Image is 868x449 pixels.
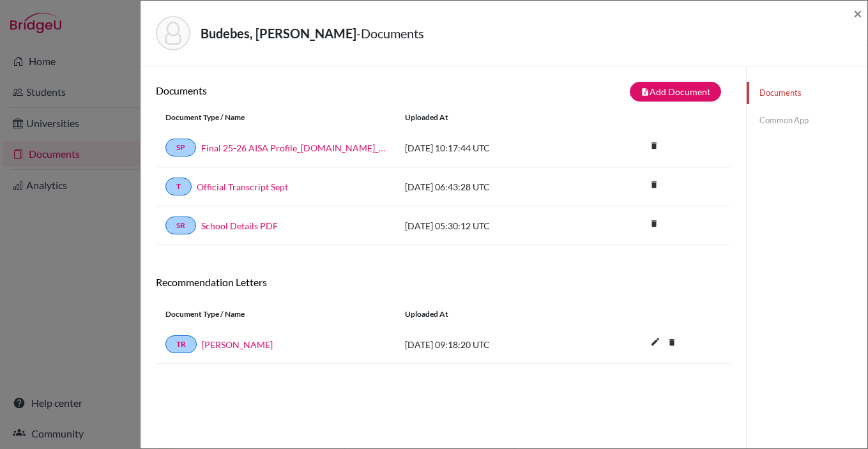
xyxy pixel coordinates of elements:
a: Official Transcript Sept [197,180,288,194]
div: Uploaded at [395,112,587,123]
i: delete [662,333,681,352]
h6: Documents [156,84,443,96]
a: TR [165,335,197,353]
h6: Recommendation Letters [156,276,731,288]
strong: Budebes, [PERSON_NAME] [201,26,356,41]
i: delete [644,175,664,194]
a: SR [165,217,196,234]
a: Common App [747,109,867,132]
div: Document Type / Name [156,112,395,123]
div: [DATE] 10:17:44 UTC [395,141,587,155]
i: delete [644,214,664,233]
i: edit [645,331,666,352]
div: Uploaded at [395,308,587,320]
button: Close [853,6,862,21]
a: School Details PDF [201,219,278,232]
a: SP [165,139,196,156]
a: Documents [747,82,867,104]
span: × [853,4,862,22]
a: delete [644,216,664,233]
a: T [165,178,192,195]
span: - Documents [356,26,424,41]
i: note_add [641,88,650,96]
a: delete [644,177,664,194]
div: [DATE] 06:43:28 UTC [395,180,587,194]
a: delete [662,335,681,352]
div: [DATE] 05:30:12 UTC [395,219,587,232]
a: Final 25-26 AISA Profile_[DOMAIN_NAME]_wide [201,141,386,155]
button: edit [644,333,666,353]
i: delete [644,136,664,155]
span: [DATE] 09:18:20 UTC [405,339,490,350]
a: delete [644,138,664,155]
button: note_addAdd Document [630,82,721,102]
a: [PERSON_NAME] [202,338,273,351]
div: Document Type / Name [156,308,395,320]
